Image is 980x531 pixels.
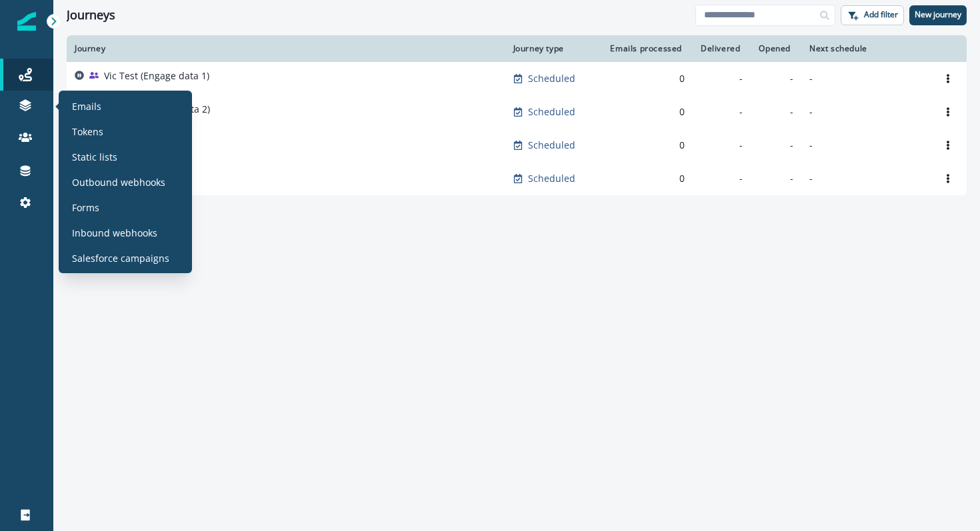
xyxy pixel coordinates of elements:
div: - [759,105,793,119]
div: 0 [609,105,685,119]
a: Forms [64,197,187,217]
p: - [809,139,921,152]
a: Tokens [64,121,187,141]
p: Emails [72,99,101,113]
a: Emails [64,96,187,116]
a: Vic Test (Engage Data 2)Scheduled0---Options [67,95,967,129]
div: - [701,72,743,85]
div: - [701,105,743,119]
div: - [701,172,743,185]
p: Scheduled [528,72,575,85]
div: - [759,139,793,152]
a: Static lists [64,147,187,167]
div: Delivered [701,43,743,54]
div: Opened [759,43,793,54]
a: Vic Test (Engage data 1)Scheduled0---Options [67,62,967,95]
p: Inbound webhooks [72,226,157,240]
button: Add filter [841,5,904,25]
button: Options [937,135,959,155]
div: - [759,72,793,85]
p: Scheduled [528,172,575,185]
img: Inflection [17,12,36,31]
p: Scheduled [528,139,575,152]
p: Vic Test (Engage data 1) [104,69,209,83]
p: - [809,72,921,85]
div: Journey type [513,43,594,54]
p: Forms [72,201,99,215]
a: Salesforce campaigns [64,248,187,268]
p: - [809,105,921,119]
button: Options [937,102,959,122]
p: - [809,172,921,185]
p: Scheduled [528,105,575,119]
p: Add filter [864,10,898,19]
p: Static lists [72,150,117,164]
a: Vic Test 1Scheduled0---Options [67,129,967,162]
p: Outbound webhooks [72,175,165,189]
h1: Journeys [67,8,115,23]
div: - [701,139,743,152]
a: Outbound webhooks [64,172,187,192]
button: Options [937,69,959,89]
p: Salesforce campaigns [72,251,169,265]
button: New journey [909,5,967,25]
div: - [759,172,793,185]
a: Vic Test 2Scheduled0---Options [67,162,967,195]
div: Journey [75,43,497,54]
p: New journey [915,10,961,19]
div: 0 [609,139,685,152]
p: Tokens [72,125,103,139]
button: Options [937,169,959,189]
div: 0 [609,172,685,185]
div: Next schedule [809,43,921,54]
div: 0 [609,72,685,85]
div: Emails processed [609,43,685,54]
a: Inbound webhooks [64,223,187,243]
